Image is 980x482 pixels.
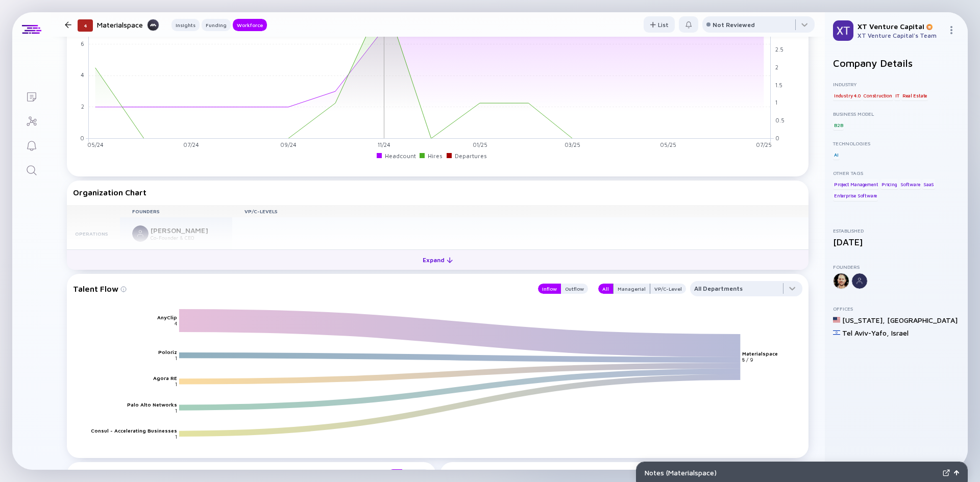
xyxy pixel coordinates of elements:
div: Founders [833,264,960,270]
a: Reminders [12,133,51,157]
div: Israel [891,328,909,337]
button: Merged [402,469,430,479]
tspan: 05/25 [660,141,676,148]
button: Managerial [613,284,650,294]
button: All [387,469,402,479]
text: 1 [175,407,177,413]
div: Established [833,227,960,234]
div: List [644,17,675,33]
div: Pricing [880,179,898,189]
text: 1 [175,434,177,440]
div: Open Positions [446,469,803,478]
div: Technologies [833,140,960,146]
div: Enterprise Software [833,191,878,201]
div: Real Estate [901,90,928,100]
div: AI [833,149,840,160]
div: Insights [171,20,200,30]
div: Business Model [833,111,960,117]
img: Menu [947,26,955,34]
div: Talent Flow [73,281,528,296]
img: United States Flag [833,316,840,323]
a: Search [12,157,51,182]
div: Other Tags [833,170,960,176]
tspan: 03/25 [565,141,580,148]
tspan: 0.5 [775,117,785,123]
button: Funding [202,19,231,31]
text: 8 / 9 [743,357,754,363]
text: Materialspace [743,350,778,357]
a: Lists [12,84,51,108]
button: Inflow [538,284,561,294]
img: Israel Flag [833,329,840,336]
tspan: 2.5 [775,46,783,53]
div: Organization Chart [73,188,802,197]
div: Functional Distribution [73,469,377,479]
div: 4 [78,19,93,32]
tspan: 09/24 [280,141,297,148]
button: Outflow [561,284,588,294]
text: Agora RE [153,375,177,381]
button: All [598,284,613,294]
img: XT Profile Picture [833,20,853,41]
tspan: 0 [775,134,779,141]
div: Notes ( Materialspace ) [645,468,939,477]
text: 4 [175,320,177,326]
button: VP/C-Level [650,284,686,294]
tspan: 4 [81,71,84,78]
div: Workforce [233,20,267,30]
h2: Company Details [833,57,960,69]
div: B2B [833,120,844,130]
div: Software [899,179,921,189]
div: Expand [416,252,459,268]
tspan: 2 [81,103,84,110]
text: 1 [175,355,177,361]
tspan: 05/24 [87,141,104,148]
div: Not Reviewed [713,21,755,29]
div: IT [894,90,900,100]
div: Materialspace [97,18,159,31]
text: Poloriz [158,349,177,355]
div: Industry [833,81,960,87]
button: List [644,16,675,33]
tspan: 11/24 [378,141,390,148]
button: Expand [67,249,808,270]
div: [DATE] [833,237,960,247]
button: Workforce [233,19,267,31]
div: Tel Aviv-Yafo , [842,328,889,337]
div: [GEOGRAPHIC_DATA] [887,316,958,324]
tspan: 01/25 [473,141,487,148]
div: Project Management [833,179,879,189]
text: Palo Alto Networks [127,401,177,407]
div: XT Venture Capital [857,22,943,31]
a: Investor Map [12,108,51,133]
tspan: 2 [775,64,778,70]
img: Expand Notes [943,469,950,476]
div: Industry 4.0 [833,90,862,100]
tspan: 6 [81,40,84,46]
tspan: 07/24 [183,141,199,148]
tspan: 1.5 [775,81,782,88]
div: Construction [863,90,893,100]
tspan: 1 [775,99,777,106]
text: 1 [175,381,177,387]
button: Insights [171,19,200,31]
div: [US_STATE] , [842,316,885,324]
div: SaaS [922,179,935,189]
text: AnyClip [157,314,177,320]
tspan: 07/25 [756,141,772,148]
img: Open Notes [954,470,959,475]
tspan: 0 [80,134,84,141]
div: Managerial [614,284,650,294]
div: Offices [833,306,960,312]
text: Consul - Accelerating Businesses [91,427,177,434]
div: Funding [202,20,231,30]
div: XT Venture Capital's Team [857,32,943,39]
